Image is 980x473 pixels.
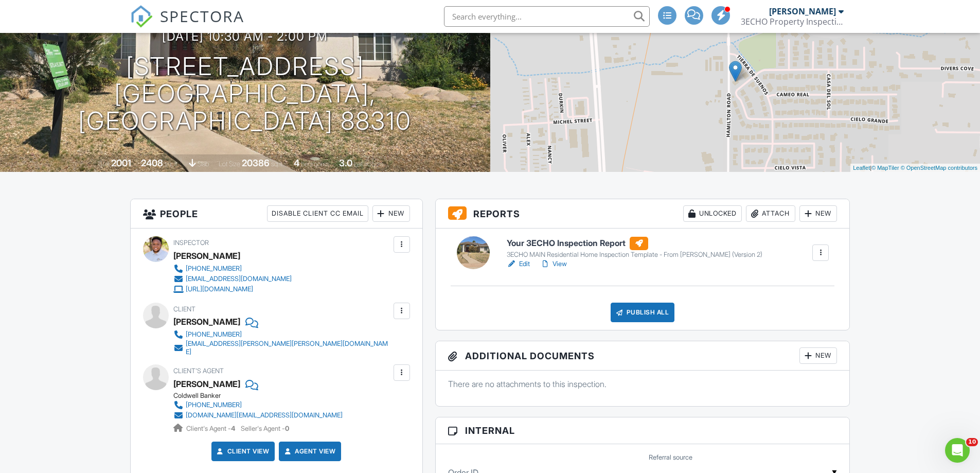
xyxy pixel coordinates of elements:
a: Agent View [282,446,335,457]
div: New [799,347,837,364]
div: Attach [746,205,795,222]
div: [EMAIL_ADDRESS][PERSON_NAME][PERSON_NAME][DOMAIN_NAME] [186,340,391,356]
div: [DOMAIN_NAME][EMAIL_ADDRESS][DOMAIN_NAME] [186,411,343,419]
span: 10 [966,438,978,446]
div: 3ECHO MAIN Residential Home Inspection Template - From [PERSON_NAME] (Version 2) [507,251,762,259]
h3: Additional Documents [436,341,850,371]
a: [EMAIL_ADDRESS][PERSON_NAME][PERSON_NAME][DOMAIN_NAME] [173,340,391,356]
div: 2408 [141,157,163,168]
a: [PHONE_NUMBER] [173,264,292,274]
div: [PERSON_NAME] [173,248,240,264]
p: There are no attachments to this inspection. [448,378,838,390]
a: Client View [215,446,270,457]
div: 3.0 [339,157,352,168]
span: bedrooms [301,160,329,168]
a: [PHONE_NUMBER] [173,329,391,340]
span: Client's Agent - [186,425,237,432]
span: sq.ft. [271,160,284,168]
div: New [799,205,837,222]
div: [PERSON_NAME] [769,6,836,16]
h1: [STREET_ADDRESS] [GEOGRAPHIC_DATA], [GEOGRAPHIC_DATA] 88310 [16,53,474,134]
h3: [DATE] 10:30 am - 2:00 pm [162,29,328,43]
div: Publish All [611,303,675,322]
div: [PHONE_NUMBER] [186,265,242,273]
strong: 0 [285,425,289,432]
div: 20386 [242,157,270,168]
span: slab [198,160,209,168]
a: [DOMAIN_NAME][EMAIL_ADDRESS][DOMAIN_NAME] [173,410,343,421]
a: [EMAIL_ADDRESS][DOMAIN_NAME] [173,274,292,284]
h3: Internal [436,417,850,444]
div: | [850,164,980,172]
div: 4 [294,157,299,168]
a: [PERSON_NAME] [173,376,240,392]
h3: People [131,199,422,229]
div: [URL][DOMAIN_NAME] [186,285,253,293]
span: Inspector [173,239,209,247]
div: 2001 [111,157,131,168]
iframe: Intercom live chat [945,438,970,463]
div: [EMAIL_ADDRESS][DOMAIN_NAME] [186,275,292,283]
div: [PHONE_NUMBER] [186,401,242,409]
a: [URL][DOMAIN_NAME] [173,284,292,294]
a: © OpenStreetMap contributors [901,165,977,171]
div: Coldwell Banker [173,392,351,400]
span: Seller's Agent - [241,425,289,432]
span: Client [173,305,195,313]
div: 3ECHO Property Inspections [741,16,844,27]
span: bathrooms [354,160,383,168]
h6: Your 3ECHO Inspection Report [507,237,762,250]
a: SPECTORA [130,14,244,36]
span: Built [98,160,110,168]
img: The Best Home Inspection Software - Spectora [130,5,153,28]
div: [PERSON_NAME] [173,314,240,329]
div: [PHONE_NUMBER] [186,330,242,339]
a: Your 3ECHO Inspection Report 3ECHO MAIN Residential Home Inspection Template - From [PERSON_NAME]... [507,237,762,259]
a: Leaflet [853,165,870,171]
input: Search everything... [444,6,650,27]
a: Edit [507,259,530,269]
div: Unlocked [683,205,742,222]
span: SPECTORA [160,5,244,27]
a: View [540,259,567,269]
label: Referral source [649,453,692,462]
span: sq. ft. [165,160,179,168]
span: Lot Size [219,160,240,168]
div: New [372,205,410,222]
div: Disable Client CC Email [267,205,368,222]
strong: 4 [231,425,235,432]
h3: Reports [436,199,850,229]
a: © MapTiler [871,165,899,171]
a: [PHONE_NUMBER] [173,400,343,410]
span: Client's Agent [173,367,224,375]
